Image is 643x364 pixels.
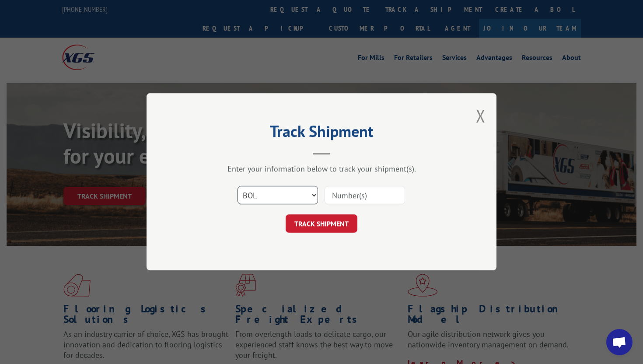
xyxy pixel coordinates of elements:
button: Close modal [476,104,486,127]
div: Enter your information below to track your shipment(s). [190,164,453,174]
button: TRACK SHIPMENT [286,215,357,233]
div: Open chat [606,329,633,355]
h2: Track Shipment [190,125,453,142]
input: Number(s) [325,186,405,205]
